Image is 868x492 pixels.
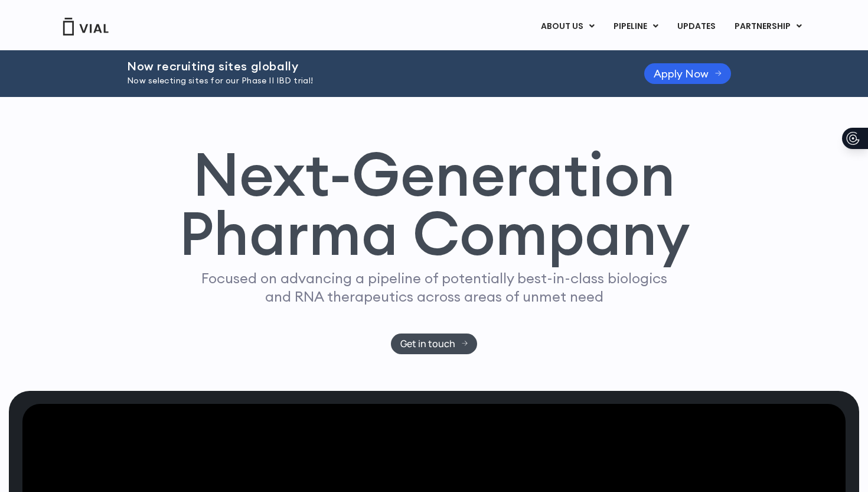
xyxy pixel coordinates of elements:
h2: Now recruiting sites globally [127,60,615,73]
p: Focused on advancing a pipeline of potentially best-in-class biologics and RNA therapeutics acros... [196,269,672,306]
a: ABOUT USMenu Toggle [531,17,603,37]
img: Vial Logo [62,18,109,35]
span: Get in touch [400,339,455,348]
span: Apply Now [654,69,709,78]
a: PIPELINEMenu Toggle [604,17,667,37]
a: PARTNERSHIPMenu Toggle [725,17,811,37]
a: Get in touch [391,334,478,354]
p: Now selecting sites for our Phase II IBD trial! [127,75,615,88]
h1: Next-Generation Pharma Company [178,144,690,264]
a: UPDATES [668,17,725,37]
a: Apply Now [644,63,731,84]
